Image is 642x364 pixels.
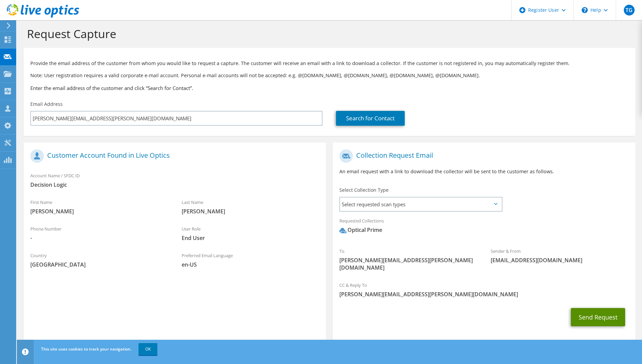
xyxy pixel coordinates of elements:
[333,244,484,275] div: To
[30,234,168,242] span: -
[484,244,635,267] div: Sender & From
[24,195,175,218] div: First Name
[582,7,588,13] svg: \n
[571,308,625,326] button: Send Request
[339,291,628,298] span: [PERSON_NAME][EMAIL_ADDRESS][PERSON_NAME][DOMAIN_NAME]
[182,234,319,242] span: End User
[175,222,326,245] div: User Role
[139,343,157,355] a: OK
[491,256,629,264] span: [EMAIL_ADDRESS][DOMAIN_NAME]
[339,256,477,271] span: [PERSON_NAME][EMAIL_ADDRESS][PERSON_NAME][DOMAIN_NAME]
[336,111,405,126] a: Search for Contact
[182,261,319,268] span: en-US
[41,346,131,352] span: This site uses cookies to track your navigation.
[339,187,389,193] label: Select Collection Type
[30,261,168,268] span: [GEOGRAPHIC_DATA]
[27,27,629,41] h1: Request Capture
[30,149,316,163] h1: Customer Account Found in Live Optics
[24,169,326,192] div: Account Name / SFDC ID
[175,195,326,218] div: Last Name
[339,226,382,234] div: Optical Prime
[333,214,635,241] div: Requested Collections
[30,208,168,215] span: [PERSON_NAME]
[30,84,629,92] h3: Enter the email address of the customer and click “Search for Contact”.
[624,5,635,16] span: TG
[340,198,501,211] span: Select requested scan types
[24,222,175,245] div: Phone Number
[339,168,628,175] p: An email request with a link to download the collector will be sent to the customer as follows.
[24,248,175,272] div: Country
[339,149,625,163] h1: Collection Request Email
[333,278,635,301] div: CC & Reply To
[175,248,326,272] div: Preferred Email Language
[182,208,319,215] span: [PERSON_NAME]
[30,60,629,67] p: Provide the email address of the customer from whom you would like to request a capture. The cust...
[30,181,319,188] span: Decision Logic
[30,72,629,79] p: Note: User registration requires a valid corporate e-mail account. Personal e-mail accounts will ...
[30,101,63,108] label: Email Address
